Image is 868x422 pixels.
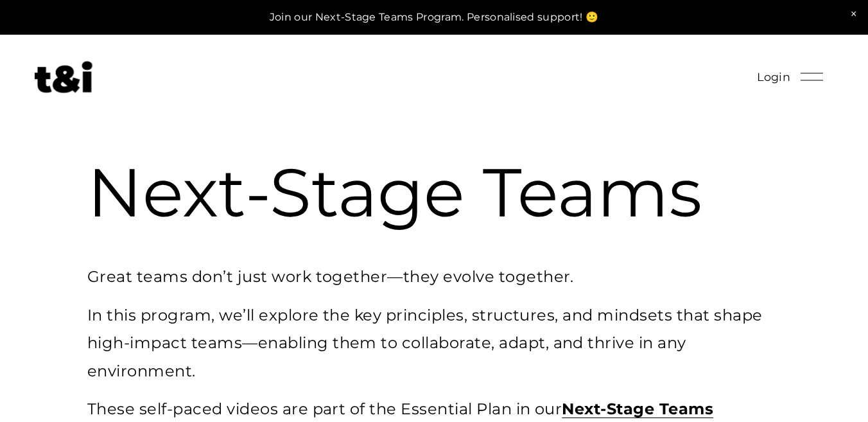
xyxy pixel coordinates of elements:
p: Great teams don’t just work together—they evolve together. [87,263,781,290]
img: Future of Work Experts [35,61,92,93]
h1: Next-Stage Teams [87,145,781,252]
a: Login [757,67,790,87]
p: In this program, we’ll explore the key principles, structures, and mindsets that shape high-impac... [87,301,781,385]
